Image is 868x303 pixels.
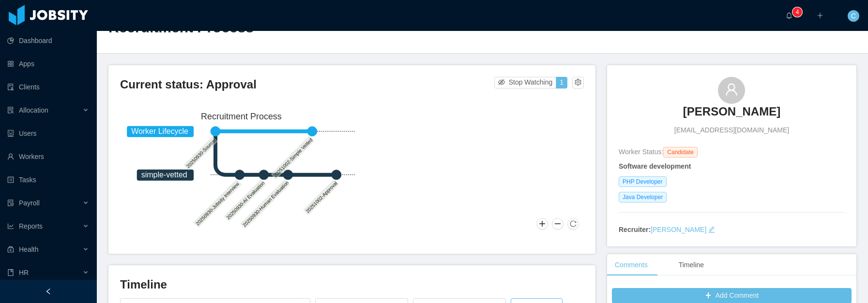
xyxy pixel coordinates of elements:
a: [PERSON_NAME] [683,104,780,125]
button: 1 [556,77,567,88]
text: 20251002-Approval [305,180,338,214]
span: Candidate [663,147,698,158]
button: Zoom In [536,218,548,230]
button: Reset Zoom [567,218,579,230]
i: icon: edit [708,226,715,233]
i: icon: line-chart [7,223,14,230]
div: Comments [607,254,655,276]
span: [EMAIL_ADDRESS][DOMAIN_NAME] [674,125,789,135]
i: icon: book [7,269,14,276]
text: 20250930-Jobsity Interview [195,181,241,226]
tspan: Worker Lifecycle [131,127,188,135]
i: icon: medicine-box [7,246,14,253]
i: icon: bell [786,12,792,19]
text: 20251002-Simple Vetted [273,137,314,178]
h3: Current status: Approval [120,77,494,92]
button: Zoom Out [552,218,563,230]
span: Reports [19,222,43,230]
a: icon: auditClients [7,77,89,97]
a: icon: robotUsers [7,124,89,143]
a: icon: profileTasks [7,170,89,189]
tspan: simple-vetted [141,171,187,179]
i: icon: plus [817,12,823,19]
span: C [851,10,856,22]
span: Payroll [19,199,40,207]
strong: Recruiter: [619,226,651,233]
span: HR [19,269,29,276]
h3: Timeline [120,277,584,292]
i: icon: solution [7,107,14,114]
div: Timeline [671,254,712,276]
strong: Software development [619,162,691,170]
text: 20250930-Human Evaluation [242,180,289,228]
text: Recruitment Process [201,112,282,121]
span: Worker Status: [619,148,663,156]
button: icon: setting [572,77,584,88]
h3: [PERSON_NAME] [683,104,780,119]
a: icon: appstoreApps [7,54,89,73]
button: icon: eye-invisibleStop Watching [494,77,557,88]
p: 4 [796,7,799,17]
span: Java Developer [619,192,667,202]
sup: 4 [792,7,802,17]
i: icon: file-protect [7,200,14,206]
text: 20250930-Sourced [185,136,218,169]
span: Allocation [19,106,48,114]
text: 20250930-AI Evaluation [226,180,266,220]
a: [PERSON_NAME] [651,226,706,233]
a: icon: userWorkers [7,147,89,166]
a: icon: pie-chartDashboard [7,31,89,50]
i: icon: user [725,83,738,96]
span: PHP Developer [619,176,667,187]
span: Health [19,245,38,253]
